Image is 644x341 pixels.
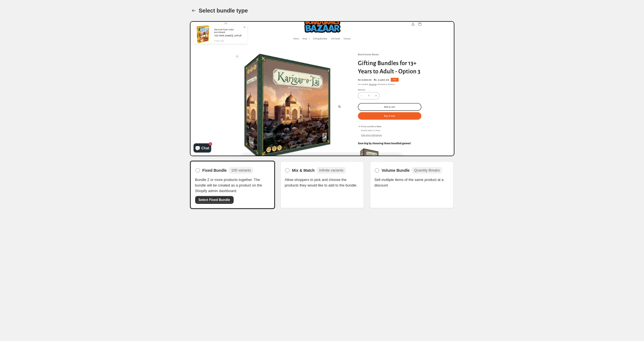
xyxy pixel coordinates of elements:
[319,168,343,172] span: Infinite variants
[195,177,270,194] span: Bundle 2 or more products together. The bundle will be created as a product on the Shopify admin ...
[292,168,315,173] span: Mix & Match
[231,168,251,172] span: 100 variants
[199,198,230,202] span: Select Fixed Bundle
[195,196,234,204] button: Select Fixed Bundle
[374,177,449,188] span: Sell multiple items of the same product at a discount
[382,168,410,173] span: Volume Bundle
[285,177,359,188] span: Allow shoppers to pick and choose the products they would like to add to the bundle.
[190,21,454,156] img: Bundle Preview
[199,7,248,14] h1: Select bundle type
[202,168,227,173] span: Fixed Bundle
[190,7,198,14] button: Back
[414,168,440,172] span: Quantity Breaks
